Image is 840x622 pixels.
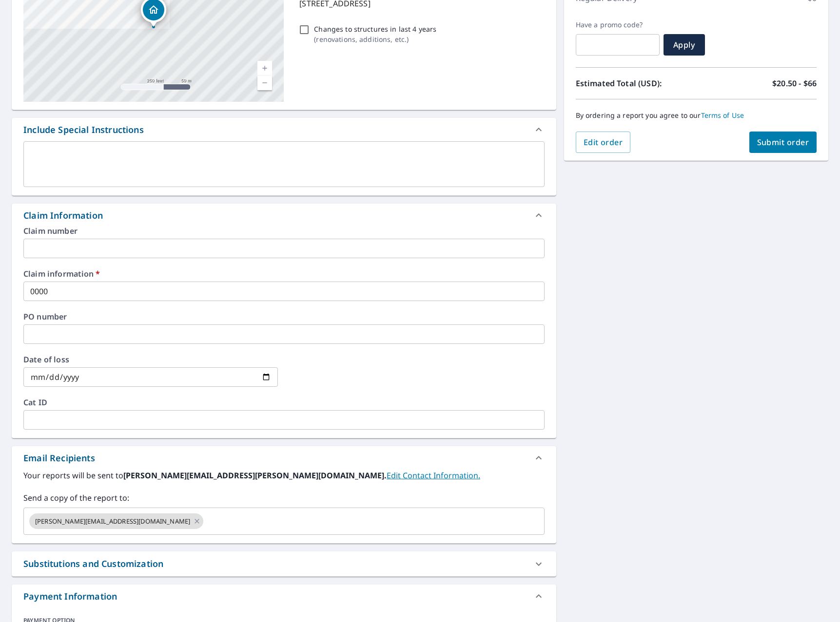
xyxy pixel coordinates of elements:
[23,492,545,504] label: Send a copy of the report to:
[257,75,272,90] a: Current Level 17, Zoom Out
[757,137,809,148] span: Submit order
[12,446,556,470] div: Email Recipients
[23,209,103,222] div: Claim Information
[749,132,817,153] button: Submit order
[12,118,556,141] div: Include Special Instructions
[576,77,696,89] p: Estimated Total (USD):
[12,551,556,576] div: Substitutions and Customization
[12,584,556,608] div: Payment Information
[314,34,436,44] p: ( renovations, additions, etc. )
[123,470,387,481] b: [PERSON_NAME][EMAIL_ADDRESS][PERSON_NAME][DOMAIN_NAME].
[23,398,545,406] label: Cat ID
[23,452,95,465] div: Email Recipients
[314,24,436,34] p: Changes to structures in last 4 years
[23,313,545,320] label: PO number
[23,270,545,278] label: Claim information
[29,517,196,526] span: [PERSON_NAME][EMAIL_ADDRESS][DOMAIN_NAME]
[701,111,744,120] a: Terms of Use
[576,111,817,120] p: By ordering a report you agree to our
[23,590,117,603] div: Payment Information
[23,557,163,570] div: Substitutions and Customization
[29,513,203,529] div: [PERSON_NAME][EMAIL_ADDRESS][DOMAIN_NAME]
[23,356,278,363] label: Date of loss
[12,204,556,227] div: Claim Information
[671,39,697,50] span: Apply
[257,61,272,75] a: Current Level 17, Zoom In
[23,470,545,481] label: Your reports will be sent to
[584,137,623,148] span: Edit order
[387,470,480,481] a: EditContactInfo
[772,77,817,89] p: $20.50 - $66
[23,123,144,136] div: Include Special Instructions
[576,20,660,29] label: Have a promo code?
[576,132,631,153] button: Edit order
[664,34,705,56] button: Apply
[23,227,545,235] label: Claim number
